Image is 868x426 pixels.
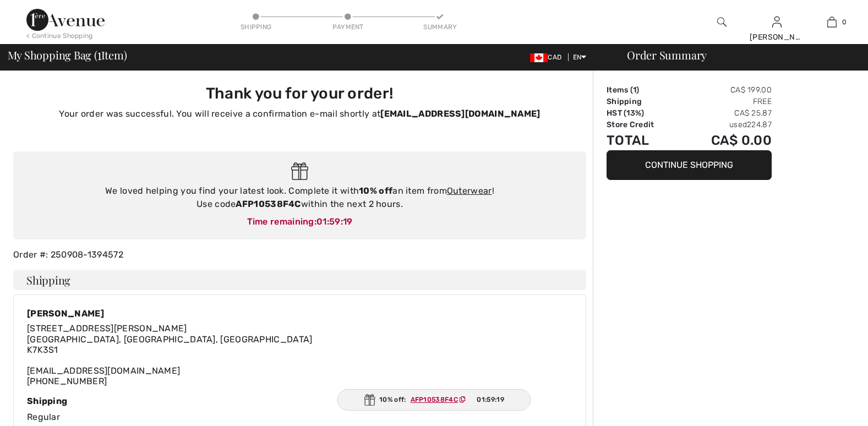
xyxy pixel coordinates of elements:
td: Shipping [607,96,679,107]
div: Summary [423,22,456,32]
a: 0 [805,15,859,29]
div: We loved helping you find your latest look. Complete it with an item from ! Use code within the n... [24,184,575,211]
span: [STREET_ADDRESS][PERSON_NAME] [GEOGRAPHIC_DATA], [GEOGRAPHIC_DATA], [GEOGRAPHIC_DATA] K7K3S1 [27,323,313,354]
strong: [EMAIL_ADDRESS][DOMAIN_NAME] [380,108,540,119]
span: EN [573,53,587,61]
img: Gift.svg [364,394,375,406]
h3: Thank you for your order! [20,84,580,103]
a: Outerwear [447,185,492,196]
img: Gift.svg [291,162,308,181]
div: Time remaining: [24,215,575,228]
div: 10% off: [337,389,531,411]
span: 01:59:19 [477,395,504,405]
td: HST (13%) [607,107,679,119]
span: 224.87 [747,120,772,129]
div: Regular [27,396,572,424]
div: Shipping [27,396,572,406]
span: 1 [97,47,101,61]
img: search the website [717,15,727,29]
div: Order #: 250908-1394572 [7,248,593,261]
td: Total [607,130,679,150]
td: Free [679,96,772,107]
ins: AFP10538F4C [411,396,458,403]
span: 0 [842,17,847,27]
a: Sign In [772,17,782,27]
div: Payment [331,22,364,32]
span: CAD [530,53,566,61]
h4: Shipping [13,270,586,290]
div: [PERSON_NAME] [750,31,804,43]
span: 1 [633,85,636,95]
td: Store Credit [607,119,679,130]
div: Shipping [239,22,272,32]
div: Order Summary [614,50,861,61]
td: Items ( ) [607,84,679,96]
img: My Bag [827,15,837,29]
div: < Continue Shopping [26,31,93,41]
td: CA$ 25.87 [679,107,772,119]
td: used [679,119,772,130]
td: CA$ 199.00 [679,84,772,96]
div: [EMAIL_ADDRESS][DOMAIN_NAME] [PHONE_NUMBER] [27,323,313,386]
p: Your order was successful. You will receive a confirmation e-mail shortly at [20,107,580,121]
strong: 10% off [359,185,392,196]
img: Canadian Dollar [530,53,548,62]
span: 01:59:19 [316,216,352,227]
strong: AFP10538F4C [236,199,301,209]
span: My Shopping Bag ( Item) [8,50,127,61]
img: My Info [772,15,782,29]
img: 1ère Avenue [26,9,105,31]
div: [PERSON_NAME] [27,308,313,319]
button: Continue Shopping [607,150,772,180]
td: CA$ 0.00 [679,130,772,150]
